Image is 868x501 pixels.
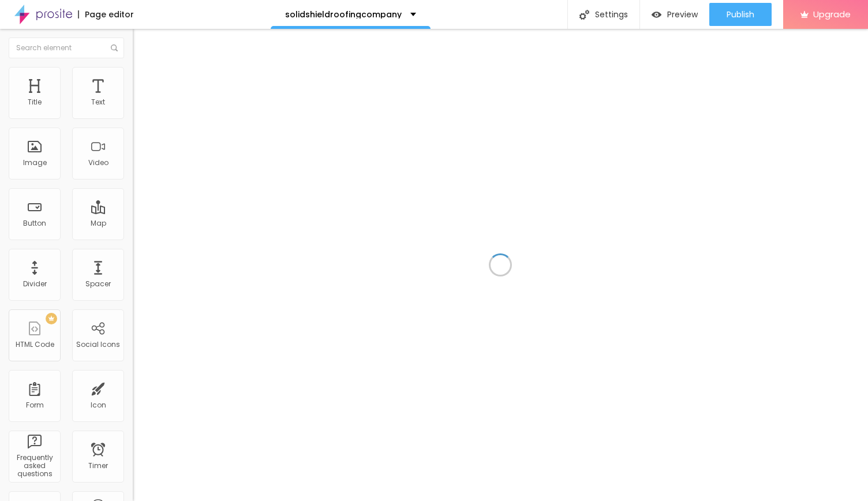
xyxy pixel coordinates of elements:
div: Icon [91,401,106,409]
div: Social Icons [76,341,120,349]
div: Video [88,159,108,167]
div: Text [91,98,105,106]
div: Button [23,219,46,227]
span: Preview [667,10,698,19]
div: Timer [88,462,108,470]
div: Title [28,98,42,106]
button: Preview [640,3,709,26]
span: Upgrade [813,9,851,19]
div: Page editor [78,10,134,18]
img: Icone [111,44,118,51]
input: Search element [9,38,124,58]
span: Publish [727,10,754,19]
div: Form [26,401,44,409]
div: Divider [23,280,47,288]
div: Spacer [85,280,111,288]
div: Image [23,159,47,167]
div: Map [91,219,106,227]
img: Icone [579,10,589,20]
div: HTML Code [16,341,54,349]
img: view-1.svg [652,10,661,20]
button: Publish [709,3,772,26]
div: Frequently asked questions [12,454,57,478]
p: solidshieldroofingcompany [285,10,402,18]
